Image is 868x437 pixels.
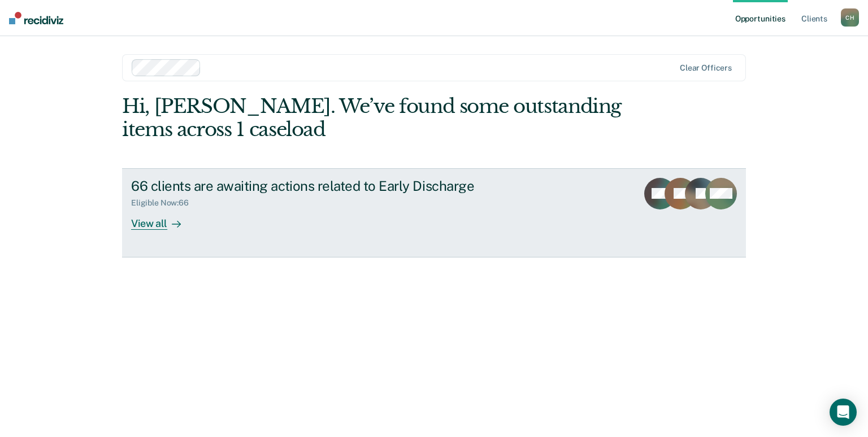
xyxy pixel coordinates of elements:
[122,168,746,257] a: 66 clients are awaiting actions related to Early DischargeEligible Now:66View all
[680,63,732,73] div: Clear officers
[830,399,857,426] div: Open Intercom Messenger
[122,95,621,141] div: Hi, [PERSON_NAME]. We’ve found some outstanding items across 1 caseload
[9,12,63,24] img: Recidiviz
[131,198,198,208] div: Eligible Now : 66
[841,8,859,27] div: C H
[131,208,194,230] div: View all
[131,178,528,194] div: 66 clients are awaiting actions related to Early Discharge
[841,8,859,27] button: CH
